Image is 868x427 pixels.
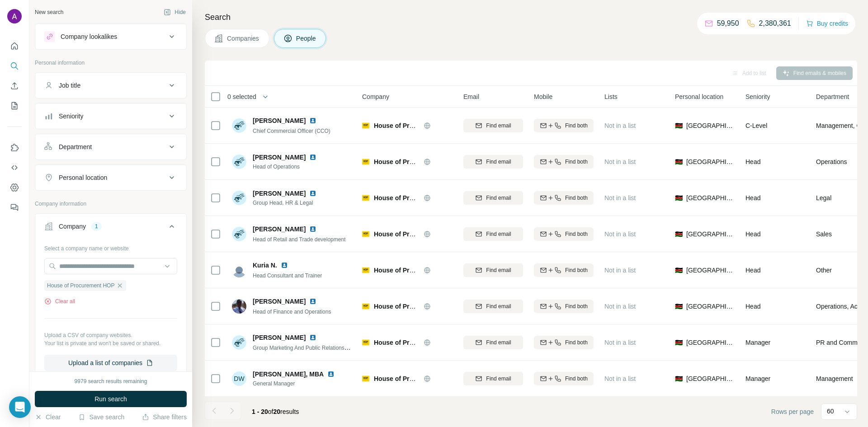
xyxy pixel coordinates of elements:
[604,92,618,101] span: Lists
[94,394,127,404] span: Run search
[44,297,75,305] button: Clear all
[565,338,588,347] span: Find both
[232,227,246,241] img: Avatar
[534,92,552,101] span: Mobile
[463,191,523,205] button: Find email
[47,282,114,290] span: House of Procurement HOP
[686,266,735,275] span: [GEOGRAPHIC_DATA]
[232,263,246,277] img: Avatar
[486,194,511,202] span: Find email
[253,128,330,134] span: Chief Commercial Officer (CCO)
[362,122,369,129] img: Logo of House of Procurement HOP
[686,121,735,130] span: [GEOGRAPHIC_DATA]
[253,333,306,342] span: [PERSON_NAME]
[463,263,523,277] button: Find email
[675,157,683,166] span: 🇰🇪
[463,155,523,169] button: Find email
[806,17,848,30] button: Buy credits
[59,173,107,182] div: Personal location
[232,191,246,205] img: Avatar
[253,199,327,207] span: Group Head, HR & Legal
[745,158,760,165] span: Head
[463,119,523,132] button: Find email
[362,158,369,165] img: Logo of House of Procurement HOP
[44,339,177,347] p: Your list is private and won't be saved or shared.
[686,157,735,166] span: [GEOGRAPHIC_DATA]
[745,303,760,310] span: Head
[486,375,511,383] span: Find email
[686,230,735,239] span: [GEOGRAPHIC_DATA]
[35,8,63,16] div: New search
[534,263,594,277] button: Find both
[827,407,834,416] p: 60
[675,338,683,347] span: 🇰🇪
[7,199,22,216] button: Feedback
[534,336,594,349] button: Find both
[534,119,594,132] button: Find both
[604,158,636,165] span: Not in a list
[232,335,246,350] img: Avatar
[686,338,735,347] span: [GEOGRAPHIC_DATA]
[35,59,187,67] p: Personal information
[534,372,594,385] button: Find both
[35,105,186,127] button: Seniority
[35,167,186,188] button: Personal location
[253,163,327,171] span: Head of Operations
[745,230,760,238] span: Head
[745,339,770,346] span: Manager
[675,374,683,383] span: 🇰🇪
[253,344,367,351] span: Group Marketing And Public Relations Manager
[745,92,770,101] span: Seniority
[59,112,83,121] div: Seniority
[463,372,523,385] button: Find email
[675,302,683,311] span: 🇰🇪
[486,122,511,130] span: Find email
[78,413,124,422] button: Save search
[565,375,588,383] span: Find both
[7,78,22,94] button: Enrich CSV
[327,371,335,378] img: LinkedIn logo
[362,92,389,101] span: Company
[309,225,316,233] img: LinkedIn logo
[362,375,369,382] img: Logo of House of Procurement HOP
[253,189,306,198] span: [PERSON_NAME]
[59,142,92,151] div: Department
[309,190,316,197] img: LinkedIn logo
[604,230,636,238] span: Not in a list
[534,155,594,169] button: Find both
[227,34,260,43] span: Companies
[252,408,299,415] span: results
[486,266,511,274] span: Find email
[59,81,80,90] div: Job title
[7,38,22,54] button: Quick start
[309,117,316,124] img: LinkedIn logo
[486,302,511,310] span: Find email
[686,193,735,202] span: [GEOGRAPHIC_DATA]
[309,298,316,305] img: LinkedIn logo
[35,26,186,47] button: Company lookalikes
[686,302,735,311] span: [GEOGRAPHIC_DATA]
[374,194,457,202] span: House of Procurement HOP
[486,230,511,238] span: Find email
[486,158,511,166] span: Find email
[253,153,306,162] span: [PERSON_NAME]
[486,338,511,347] span: Find email
[253,225,306,234] span: [PERSON_NAME]
[463,92,479,101] span: Email
[362,303,369,310] img: Logo of House of Procurement HOP
[565,266,588,274] span: Find both
[232,371,246,386] div: DW
[771,407,814,416] span: Rows per page
[816,230,832,239] span: Sales
[157,5,192,19] button: Hide
[35,391,187,407] button: Run search
[309,154,316,161] img: LinkedIn logo
[374,230,457,238] span: House of Procurement HOP
[7,160,22,176] button: Use Surfe API
[534,227,594,241] button: Find both
[7,179,22,196] button: Dashboard
[309,334,316,341] img: LinkedIn logo
[44,331,177,339] p: Upload a CSV of company websites.
[61,32,117,41] div: Company lookalikes
[686,374,735,383] span: [GEOGRAPHIC_DATA]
